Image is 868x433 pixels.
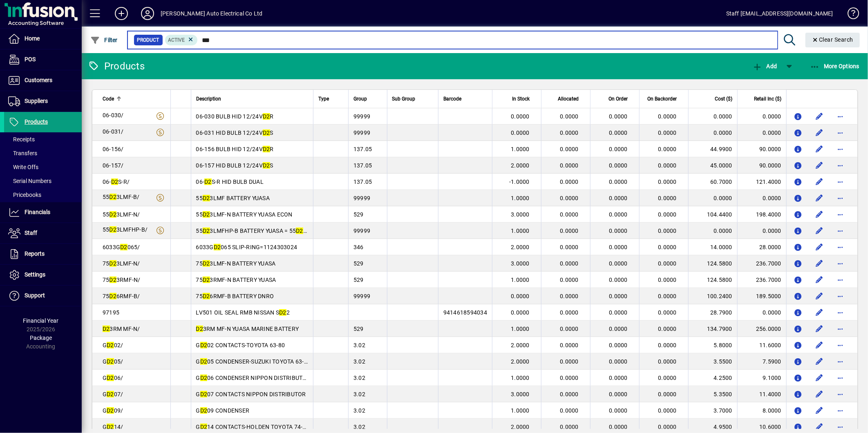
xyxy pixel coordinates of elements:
[214,244,221,250] em: D2
[511,326,530,332] span: 1.0000
[512,94,530,103] span: In Stock
[509,179,530,185] span: -1.0000
[497,94,537,103] div: In Stock
[609,326,628,332] span: 0.0000
[263,146,270,152] em: D2
[318,94,329,103] span: Type
[805,33,860,47] button: Clear
[841,2,858,28] a: Knowledge Base
[353,211,364,218] span: 529
[392,94,416,103] span: Sub Group
[737,223,786,239] td: 0.0000
[737,174,786,190] td: 121.4000
[688,108,737,125] td: 0.0000
[4,244,82,264] a: Reports
[737,386,786,402] td: 11.4000
[834,175,847,188] button: More options
[658,342,677,348] span: 0.0000
[196,391,306,397] span: G 07 CONTACTS NIPPON DISTRIBUTOR
[688,337,737,353] td: 5.8000
[688,255,737,272] td: 124.5800
[658,179,677,185] span: 0.0000
[834,355,847,368] button: More options
[353,244,364,250] span: 346
[110,293,117,299] em: D2
[511,277,530,283] span: 1.0000
[103,358,123,365] span: G 05/
[658,195,677,201] span: 0.0000
[511,358,530,365] span: 2.0000
[353,293,370,299] span: 99999
[560,195,579,201] span: 0.0000
[688,288,737,304] td: 100.2400
[834,290,847,303] button: More options
[443,94,461,103] span: Barcode
[196,342,285,348] span: G 02 CONTACTS-TOYOTA 63-80
[812,36,854,43] span: Clear Search
[609,113,628,120] span: 0.0000
[511,195,530,201] span: 1.0000
[688,206,737,223] td: 104.4400
[511,113,530,120] span: 0.0000
[353,113,370,120] span: 99999
[658,244,677,250] span: 0.0000
[196,326,204,332] em: D2
[813,355,826,368] button: Edit
[560,228,579,234] span: 0.0000
[813,371,826,384] button: Edit
[25,209,50,215] span: Financials
[688,239,737,255] td: 14.0000
[110,260,117,267] em: D2
[196,277,276,283] span: 75 3RMF-N BATTERY YUASA
[560,326,579,332] span: 0.0000
[834,404,847,417] button: More options
[511,342,530,348] span: 2.0000
[107,342,114,348] em: D2
[688,125,737,141] td: 0.0000
[443,94,487,103] div: Barcode
[353,129,370,136] span: 99999
[810,63,860,69] span: More Options
[546,94,586,103] div: Allocated
[560,211,579,218] span: 0.0000
[737,157,786,174] td: 90.0000
[103,326,110,332] em: D2
[511,309,530,316] span: 0.0000
[103,375,123,381] span: G 06/
[647,94,677,103] span: On Backorder
[196,244,298,250] span: 6033G 065 SLIP-RING=1124303024
[737,370,786,386] td: 9.1000
[688,370,737,386] td: 4.2500
[165,35,198,45] mat-chip: Activation Status: Active
[658,228,677,234] span: 0.0000
[204,179,212,185] em: D2
[560,358,579,365] span: 0.0000
[560,244,579,250] span: 0.0000
[688,174,737,190] td: 60.7000
[353,94,382,103] div: Group
[609,277,628,283] span: 0.0000
[658,375,677,381] span: 0.0000
[25,35,40,42] span: Home
[107,358,114,365] em: D2
[110,194,117,200] em: D2
[107,375,114,381] em: D2
[511,260,530,267] span: 3.0000
[103,211,140,218] span: 55 3LMF-N/
[30,335,52,341] span: Package
[813,404,826,417] button: Edit
[813,110,826,123] button: Edit
[353,391,365,397] span: 3.02
[560,260,579,267] span: 0.0000
[103,94,114,103] span: Code
[353,326,364,332] span: 529
[834,192,847,205] button: More options
[103,162,124,169] span: 06-157/
[196,260,276,267] span: 75 3LMF-N BATTERY YUASA
[4,29,82,49] a: Home
[196,309,290,316] span: LV501 OIL SEAL RMB NISSAN S 2
[203,195,210,201] em: D2
[511,146,530,152] span: 1.0000
[103,94,166,103] div: Code
[196,113,274,120] span: 06-030 BULB HID 12/24V R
